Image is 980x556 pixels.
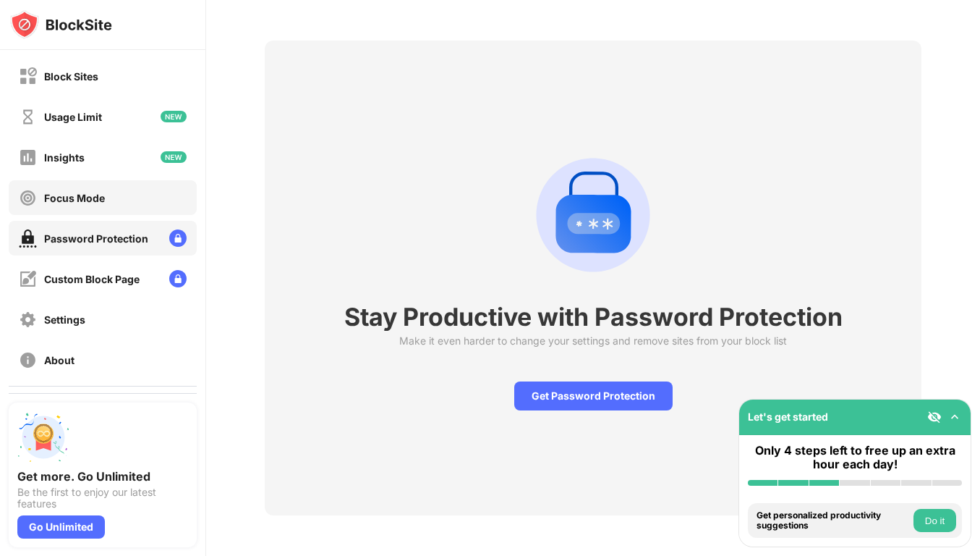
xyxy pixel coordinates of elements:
img: password-protection-on.svg [19,229,37,248]
div: Block Sites [44,70,98,83]
div: Make it even harder to change your settings and remove sites from your block list [399,334,787,347]
img: lock-menu.svg [169,229,187,247]
button: Do it [913,509,956,532]
div: Usage Limit [44,111,102,123]
img: time-usage-off.svg [19,108,37,126]
div: Insights [44,151,85,164]
img: block-off.svg [19,67,37,85]
img: eye-not-visible.svg [927,410,942,424]
img: logo-blocksite.svg [10,10,112,39]
div: animation [524,146,662,285]
div: Only 4 steps left to free up an extra hour each day! [748,444,962,471]
div: Get more. Go Unlimited [17,469,188,484]
img: insights-off.svg [19,148,37,167]
img: push-unlimited.svg [17,411,69,463]
img: focus-off.svg [19,189,37,207]
div: Go Unlimited [17,515,105,539]
div: Focus Mode [44,192,105,204]
div: Get Password Protection [514,382,673,410]
div: Custom Block Page [44,273,140,285]
div: Settings [44,313,85,326]
div: About [44,354,74,366]
img: customize-block-page-off.svg [19,270,37,288]
img: new-icon.svg [161,151,187,163]
div: Stay Productive with Password Protection [344,302,843,332]
img: omni-setup-toggle.svg [947,410,962,424]
div: Be the first to enjoy our latest features [17,486,188,510]
img: new-icon.svg [161,111,187,122]
div: Get personalized productivity suggestions [757,510,910,531]
img: settings-off.svg [19,311,37,329]
img: lock-menu.svg [169,270,187,287]
div: Password Protection [44,232,148,245]
div: Let's get started [748,410,828,423]
img: about-off.svg [19,351,37,369]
